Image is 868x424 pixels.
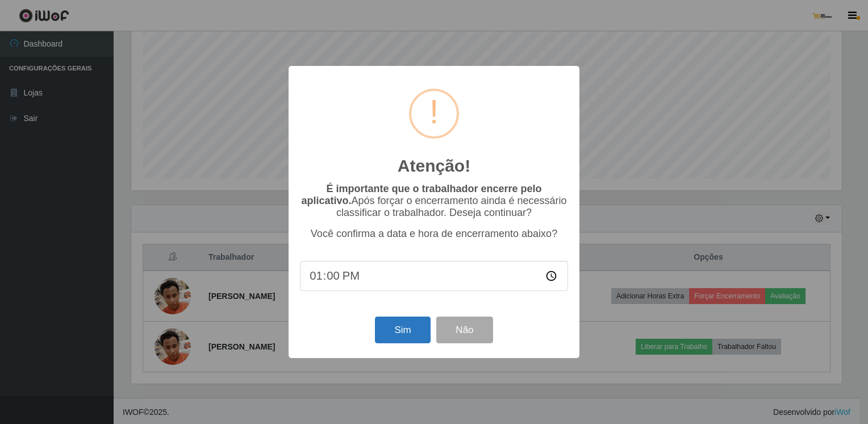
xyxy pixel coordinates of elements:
p: Você confirma a data e hora de encerramento abaixo? [300,228,568,240]
button: Não [436,317,493,343]
button: Sim [375,317,430,343]
p: Após forçar o encerramento ainda é necessário classificar o trabalhador. Deseja continuar? [300,183,568,219]
h2: Atenção! [398,156,470,176]
b: É importante que o trabalhador encerre pelo aplicativo. [301,183,541,206]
